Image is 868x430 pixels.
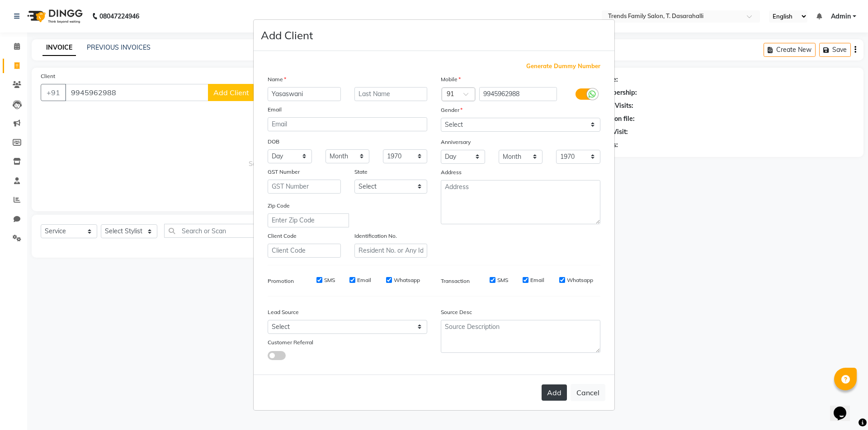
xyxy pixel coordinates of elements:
label: Email [530,276,544,284]
label: State [354,168,368,176]
label: Lead Source [268,308,299,316]
label: Zip Code [268,202,290,210]
label: DOB [268,138,279,146]
span: Generate Dummy Number [526,62,600,71]
label: Transaction [441,277,470,285]
label: Promotion [268,277,294,285]
input: Email [268,117,427,131]
input: Client Code [268,244,341,258]
label: Client Code [268,232,297,240]
label: Email [357,276,371,284]
label: Mobile [441,75,461,83]
label: Whatsapp [567,276,593,284]
input: Mobile [479,87,557,101]
label: Source Desc [441,308,472,316]
input: GST Number [268,180,341,194]
label: GST Number [268,168,300,176]
label: SMS [497,276,508,284]
h4: Add Client [261,27,313,43]
input: Enter Zip Code [268,213,349,227]
button: Cancel [571,384,605,401]
input: Last Name [354,87,428,101]
label: Whatsapp [394,276,420,284]
input: Resident No. or Any Id [354,244,428,258]
label: Email [268,106,282,114]
label: Gender [441,106,462,114]
label: Address [441,168,462,176]
label: Anniversary [441,138,471,146]
label: Name [268,75,286,83]
input: First Name [268,87,341,101]
label: Identification No. [354,232,397,240]
iframe: chat widget [830,394,859,421]
button: Add [542,384,567,401]
label: Customer Referral [268,338,313,347]
label: SMS [324,276,335,284]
